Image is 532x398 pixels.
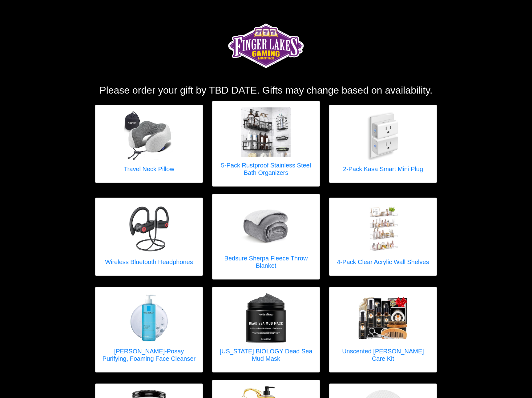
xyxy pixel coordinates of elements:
[219,200,313,273] a: Bedsure Sherpa Fleece Throw Blanket Bedsure Sherpa Fleece Throw Blanket
[124,165,174,173] h5: Travel Neck Pillow
[358,297,408,339] img: Unscented Beard Care Kit
[124,204,174,253] img: Wireless Bluetooth Headphones
[343,165,423,173] h5: 2-Pack Kasa Smart Mini Plug
[337,204,429,269] a: 4-Pack Clear Acrylic Wall Shelves 4-Pack Clear Acrylic Wall Shelves
[102,293,196,366] a: La Roche-Posay Purifying, Foaming Face Cleanser [PERSON_NAME]-Posay Purifying, Foaming Face Cleanser
[336,348,430,362] h5: Unscented [PERSON_NAME] Care Kit
[124,111,174,160] img: Travel Neck Pillow
[124,293,174,343] img: La Roche-Posay Purifying, Foaming Face Cleanser
[124,111,174,176] a: Travel Neck Pillow Travel Neck Pillow
[343,111,423,176] a: 2-Pack Kasa Smart Mini Plug 2-Pack Kasa Smart Mini Plug
[226,15,306,77] img: Logo
[219,255,313,269] h5: Bedsure Sherpa Fleece Throw Blanket
[241,293,291,343] img: NEW YORK BIOLOGY Dead Sea Mud Mask
[219,293,313,366] a: NEW YORK BIOLOGY Dead Sea Mud Mask [US_STATE] BIOLOGY Dead Sea Mud Mask
[241,107,291,157] img: 5-Pack Rustproof Stainless Steel Bath Organizers
[241,200,291,250] img: Bedsure Sherpa Fleece Throw Blanket
[219,348,313,362] h5: [US_STATE] BIOLOGY Dead Sea Mud Mask
[358,204,408,253] img: 4-Pack Clear Acrylic Wall Shelves
[105,258,193,266] h5: Wireless Bluetooth Headphones
[95,84,437,96] h2: Please order your gift by TBD DATE. Gifts may change based on availability.
[102,348,196,362] h5: [PERSON_NAME]-Posay Purifying, Foaming Face Cleanser
[105,204,193,269] a: Wireless Bluetooth Headphones Wireless Bluetooth Headphones
[337,258,429,266] h5: 4-Pack Clear Acrylic Wall Shelves
[219,162,313,176] h5: 5-Pack Rustproof Stainless Steel Bath Organizers
[219,107,313,180] a: 5-Pack Rustproof Stainless Steel Bath Organizers 5-Pack Rustproof Stainless Steel Bath Organizers
[358,111,408,160] img: 2-Pack Kasa Smart Mini Plug
[336,293,430,366] a: Unscented Beard Care Kit Unscented [PERSON_NAME] Care Kit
